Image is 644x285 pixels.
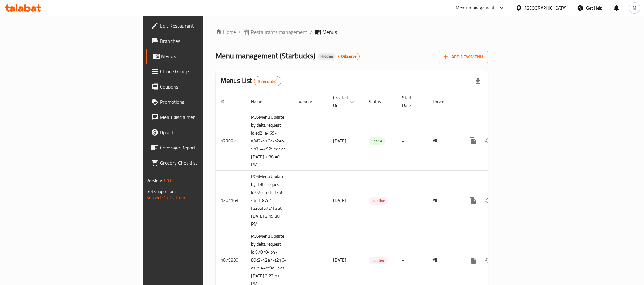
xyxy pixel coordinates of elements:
div: Export file [470,74,485,89]
span: Get support on: [147,187,176,196]
div: [GEOGRAPHIC_DATA] [525,4,567,11]
span: Menus [161,52,246,60]
span: Upsell [160,129,246,136]
span: Menu management ( Starbucks ) [216,49,315,63]
div: Hidden [318,53,336,60]
a: Support.OpsPlatform [147,194,187,202]
span: Start Date [402,94,420,109]
th: Actions [460,92,531,111]
span: Vendor [299,98,320,105]
span: Active [369,137,385,145]
button: Add New Menu [439,51,488,63]
span: Version: [147,176,162,185]
td: - [397,171,428,230]
td: All [428,111,460,171]
a: Coverage Report [146,140,251,155]
span: Name [251,98,271,105]
a: Restaurants management [243,28,307,36]
h2: Menus List [221,76,281,86]
span: Add New Menu [444,53,483,61]
span: Status [369,98,389,105]
div: Total records count [254,76,282,86]
td: - [397,111,428,171]
nav: breadcrumb [216,28,488,36]
td: POSMenu Update by delta request Id:02cdfdda-f2b6-464f-87e4-fe3ebfe7a1fe at [DATE] 3:19:30 PM [246,171,294,230]
button: more [465,253,481,268]
span: Created On [333,94,356,109]
span: [DATE] [333,256,346,264]
button: Change Status [481,253,496,268]
span: 1.0.0 [163,176,173,185]
span: Menus [322,28,337,36]
span: M [633,4,636,11]
span: Hidden [318,54,336,59]
span: Coverage Report [160,144,246,151]
button: Change Status [481,193,496,208]
span: Grocery Checklist [160,159,246,167]
span: Menu disclaimer [160,113,246,121]
span: Edit Restaurant [160,22,246,30]
a: Promotions [146,94,251,109]
li: / [310,28,312,36]
span: [DATE] [333,196,346,204]
a: Branches [146,33,251,49]
span: Branches [160,37,246,45]
span: [DATE] [333,137,346,145]
button: more [465,133,481,149]
span: Restaurants management [251,28,307,36]
a: Choice Groups [146,64,251,79]
a: Coupons [146,79,251,94]
button: more [465,193,481,208]
span: Promotions [160,98,246,106]
a: Menu disclaimer [146,109,251,125]
span: Inactive [369,257,388,264]
span: Qikserve [339,54,359,59]
td: POSMenu Update by delta request Id:ed21a469-a3d3-416d-b2ec-5b3547925ec7 at [DATE] 7:38:40 PM [246,111,294,171]
a: Menus [146,49,251,64]
button: Change Status [481,133,496,149]
span: Coupons [160,83,246,90]
span: Inactive [369,197,388,204]
span: Choice Groups [160,68,246,75]
td: All [428,171,460,230]
a: Grocery Checklist [146,155,251,170]
a: Upsell [146,125,251,140]
span: ID [221,98,233,105]
span: Locale [433,98,453,105]
div: Menu-management [456,4,495,12]
a: Edit Restaurant [146,18,251,33]
span: 3 record(s) [254,78,281,84]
